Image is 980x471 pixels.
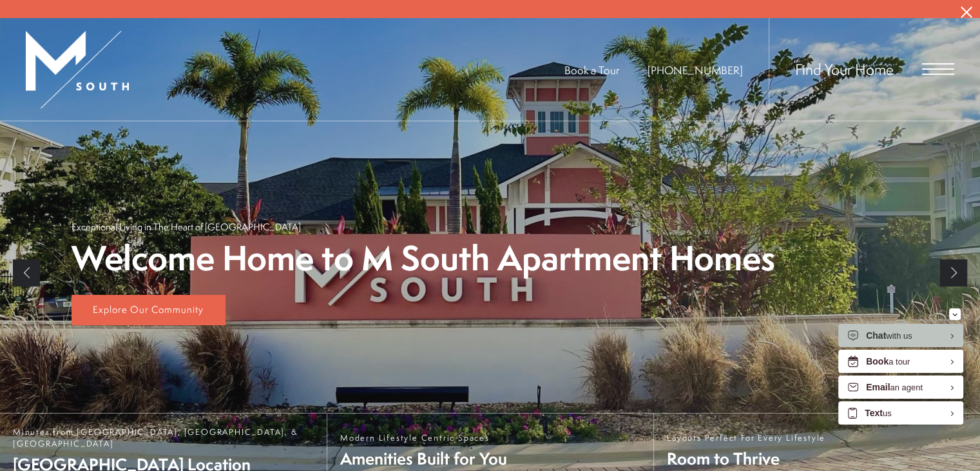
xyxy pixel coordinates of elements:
[93,303,204,316] span: Explore Our Community
[72,220,301,234] p: Exceptional Living in The Heart of [GEOGRAPHIC_DATA]
[26,31,129,108] img: MSouth
[795,59,894,79] span: Find Your Home
[340,432,507,444] span: Modern Lifestyle Centric Spaces
[648,63,743,77] span: [PHONE_NUMBER]
[648,63,743,78] a: Call Us at 813-570-8014
[667,432,825,444] span: Layouts Perfect For Every Lifestyle
[564,63,619,77] span: Book a Tour
[564,63,619,78] a: Book a Tour
[667,447,825,470] span: Room to Thrive
[940,259,967,286] a: Next
[72,295,226,326] a: Explore Our Community
[922,63,954,75] button: Open Menu
[72,240,775,277] p: Welcome Home to M South Apartment Homes
[13,259,40,286] a: Previous
[13,426,314,450] span: Minutes from [GEOGRAPHIC_DATA], [GEOGRAPHIC_DATA], & [GEOGRAPHIC_DATA]
[340,447,507,470] span: Amenities Built for You
[795,59,894,80] a: Find Your Home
